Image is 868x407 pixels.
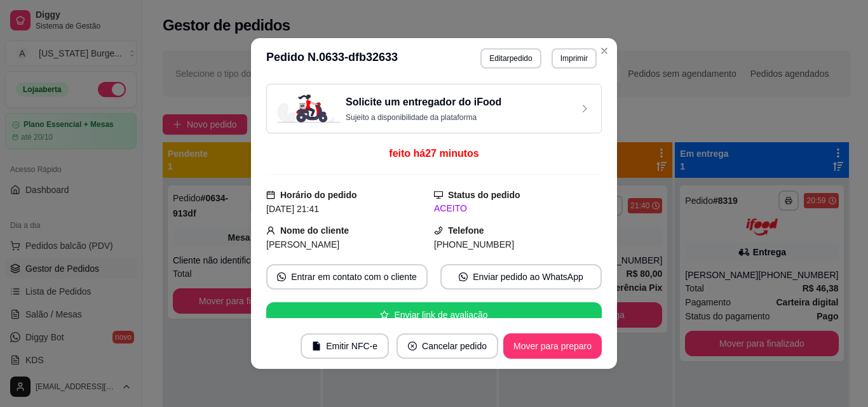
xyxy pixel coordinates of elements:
[448,225,484,236] strong: Telefone
[448,190,520,200] strong: Status do pedido
[480,48,541,69] button: Editarpedido
[440,264,602,290] button: whats-appEnviar pedido ao WhatsApp
[280,225,349,236] strong: Nome do cliente
[434,226,443,235] span: phone
[552,48,597,69] button: Imprimir
[434,202,602,215] div: ACEITO
[280,190,357,200] strong: Horário do pedido
[277,95,341,123] img: delivery-image
[408,342,417,350] span: close-circle
[434,190,443,199] span: desktop
[266,302,602,328] button: starEnviar link de avaliação
[594,41,614,61] button: Close
[397,333,498,359] button: close-circleCancelar pedido
[266,204,319,214] span: [DATE] 21:41
[301,333,389,359] button: fileEmitir NFC-e
[266,226,275,235] span: user
[312,342,321,350] span: file
[389,148,478,159] span: feito há 27 minutos
[266,190,275,199] span: calendar
[277,272,286,281] span: whats-app
[346,95,501,110] h3: Solicite um entregador do iFood
[434,239,514,250] span: [PHONE_NUMBER]
[266,264,428,290] button: whats-appEntrar em contato com o cliente
[380,310,389,319] span: star
[266,239,339,250] span: [PERSON_NAME]
[266,48,398,69] h3: Pedido N. 0633-dfb32633
[503,333,602,359] button: Mover para preparo
[459,272,468,281] span: whats-app
[346,112,501,123] p: Sujeito a disponibilidade da plataforma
